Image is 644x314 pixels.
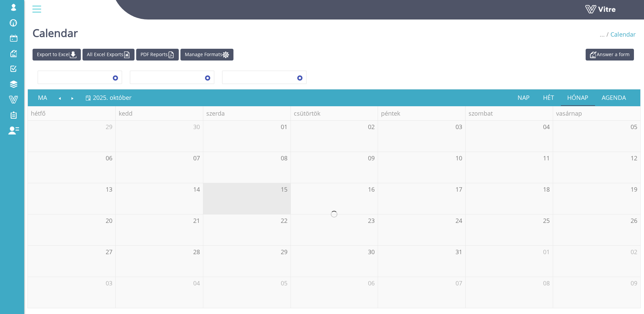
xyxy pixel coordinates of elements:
span: 2025. október [93,93,131,102]
th: hétfő [28,106,115,121]
a: Previous [54,90,66,105]
a: Manage Formats [180,49,233,61]
a: Hét [536,90,561,105]
img: cal_pdf.png [168,51,174,58]
th: csütörtök [290,106,378,121]
th: kedd [115,106,203,121]
a: Answer a form [586,49,634,61]
th: szerda [203,106,290,121]
h1: Calendar [33,17,78,45]
span: ... [600,30,605,38]
span: select [294,71,306,83]
a: 2025. október [86,90,131,105]
a: Next [66,90,79,105]
th: péntek [378,106,465,121]
img: cal_download.png [70,51,76,58]
img: cal_excel.png [123,51,130,58]
a: PDF Reports [136,49,179,61]
span: select [109,71,121,83]
th: vasárnap [553,106,640,121]
img: appointment_white2.png [590,51,597,58]
li: Calendar [605,30,636,39]
a: nap [511,90,536,105]
th: szombat [465,106,553,121]
a: Agenda [595,90,633,105]
span: select [202,71,214,83]
a: Ma [31,90,54,105]
a: Export to Excel [33,49,81,61]
a: All Excel Exports [83,49,135,61]
img: cal_settings.png [222,51,229,58]
a: Hónap [561,90,595,105]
